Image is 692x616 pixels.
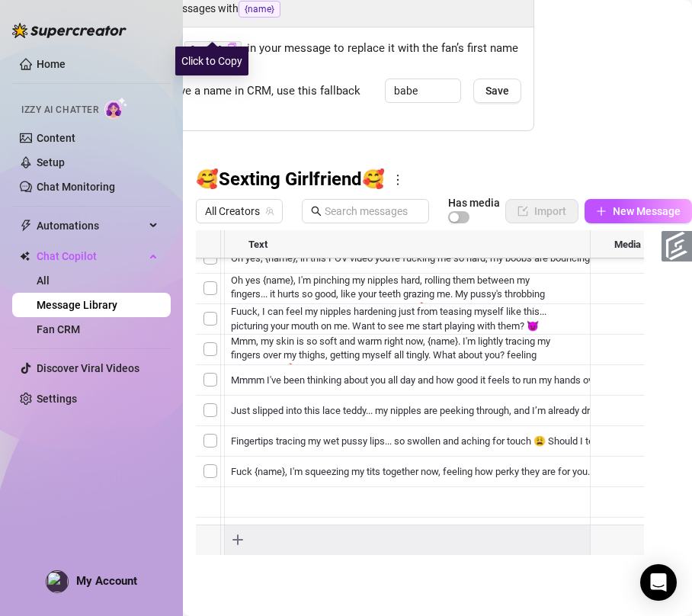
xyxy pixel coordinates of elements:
span: Insert the placeholder in your message to replace it with the fan’s first name when sending the m... [69,40,521,75]
a: Chat Monitoring [37,181,115,193]
span: thunderbolt [20,220,32,232]
a: Settings [37,393,77,405]
span: copy [227,43,237,53]
a: All [37,274,50,287]
span: {name} [239,1,280,18]
h3: 🥰Sexting Girlfriend🥰 [196,168,385,192]
a: Setup [37,156,65,168]
code: {name} [184,41,242,57]
span: When a fan doesn’t have a name in CRM, use this fallback nickname: [69,82,377,118]
article: Has media [448,198,500,207]
span: plus [596,206,607,217]
img: Chat Copilot [20,251,30,261]
img: AI Chatter [104,97,128,119]
button: New Message [585,199,692,223]
button: Save [473,79,521,103]
span: New Message [613,205,681,217]
input: Search messages [325,203,420,220]
button: Import [505,199,578,223]
a: Fan CRM [37,323,80,335]
a: Content [37,132,75,144]
a: Discover Viral Videos [37,362,139,374]
button: Click to Copy [227,43,237,54]
div: Click to Copy [175,47,248,75]
span: team [265,207,274,216]
span: My Account [76,574,137,588]
span: search [311,206,322,217]
span: All Creators [205,200,274,223]
a: Message Library [37,299,117,311]
span: more [391,173,405,187]
span: Automations [37,213,145,238]
img: logo-BBDzfeDw.svg [12,23,127,38]
span: Izzy AI Chatter [21,103,98,117]
div: Open Intercom Messenger [640,564,677,601]
a: Home [37,58,66,70]
span: Save [485,85,509,97]
img: profilePics%2FpPO1ohh4ZhOv2Kznd3YYJfUuvdV2.jpeg [46,571,68,592]
span: Chat Copilot [37,244,145,268]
